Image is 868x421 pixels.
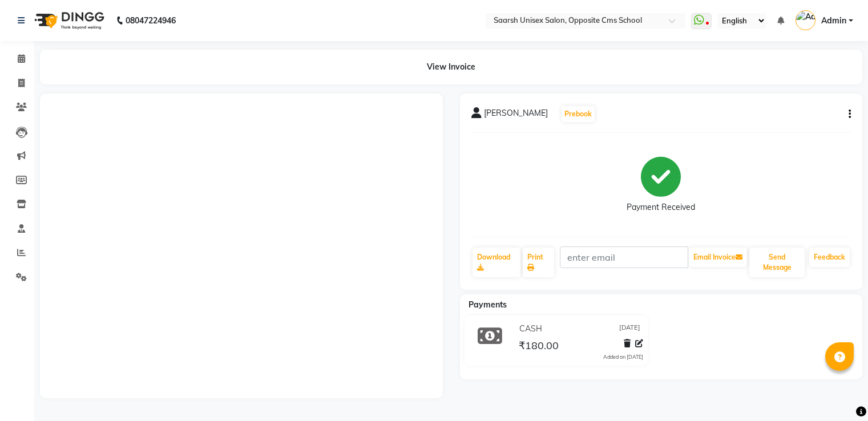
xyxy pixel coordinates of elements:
span: Admin [821,15,846,27]
div: Payment Received [627,201,695,213]
a: Feedback [809,248,850,267]
span: CASH [519,323,542,335]
div: View Invoice [40,50,862,84]
div: Added on [DATE] [603,353,643,361]
button: Send Message [749,248,805,277]
a: Print [523,248,554,277]
span: [DATE] [619,323,640,335]
img: logo [29,5,107,37]
span: ₹180.00 [519,339,559,355]
button: Email Invoice [689,248,747,267]
img: Admin [796,10,815,30]
input: enter email [560,246,688,268]
button: Prebook [562,106,595,122]
span: [PERSON_NAME] [484,107,548,123]
b: 08047224946 [126,5,176,37]
a: Download [473,248,521,277]
span: Payments [469,299,507,310]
